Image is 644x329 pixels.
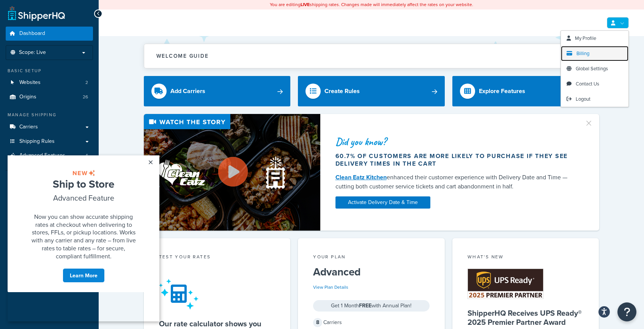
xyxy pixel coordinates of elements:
[6,90,93,104] li: Origins
[6,68,93,74] div: Basic Setup
[324,86,360,96] div: Create Rules
[359,302,372,310] strong: FREE
[335,196,430,209] a: Activate Delivery Date & Time
[335,173,387,182] a: Clean Eatz Kitchen
[561,46,628,61] a: Billing
[6,76,93,90] a: Websites2
[6,199,93,212] a: Marketplace
[335,152,575,168] div: 60.7% of customers are more likely to purchase if they see delivery times in the cart
[617,302,636,321] button: Open Resource Center
[313,317,430,328] div: Carriers
[19,152,65,159] span: Advanced Features
[6,149,93,163] li: Advanced Features
[576,50,589,57] span: Billing
[6,120,93,134] a: Carriers
[561,31,628,46] a: My Profile
[561,61,628,76] a: Global Settings
[6,134,93,149] a: Shipping Rules
[45,21,107,36] span: Ship to Store
[19,138,55,145] span: Shipping Rules
[6,149,93,163] a: Advanced Features4
[335,173,575,191] div: enhanced their customer experience with Delivery Date and Time — cutting both customer service ti...
[19,49,46,56] span: Scope: Live
[19,94,36,100] span: Origins
[144,114,320,231] img: Video thumbnail
[576,95,590,103] span: Logout
[335,136,575,147] div: Did you know?
[85,152,88,159] span: 4
[159,253,276,262] div: Test your rates
[6,112,93,118] div: Manage Shipping
[6,76,93,90] li: Websites
[19,30,45,37] span: Dashboard
[301,1,310,8] b: LIVE
[298,76,445,106] a: Create Rules
[313,318,322,327] span: 8
[6,185,93,198] a: Test Your Rates
[561,76,628,92] a: Contact Us
[156,53,209,59] h2: Welcome Guide
[85,79,88,86] span: 2
[24,57,128,105] span: Now you can show accurate shipping rates at checkout when delivering to stores, FFLs, or pickup l...
[19,124,38,130] span: Carriers
[144,76,291,106] a: Add Carriers
[313,253,430,262] div: Your Plan
[576,80,599,87] span: Contact Us
[170,86,205,96] div: Add Carriers
[468,253,584,262] div: What's New
[6,90,93,104] a: Origins26
[55,113,97,127] a: Learn More
[561,92,628,107] a: Logout
[575,35,596,42] span: My Profile
[83,94,88,100] span: 26
[313,266,430,278] h5: Advanced
[479,86,525,96] div: Explore Features
[313,300,430,312] div: Get 1 Month with Annual Plan!
[46,37,107,48] span: Advanced Feature
[144,44,599,68] button: Welcome Guide
[6,227,93,240] a: Help Docs
[19,79,41,86] span: Websites
[452,76,599,106] a: Explore Features
[313,284,348,291] a: View Plan Details
[468,308,584,327] h5: ShipperHQ Receives UPS Ready® 2025 Premier Partner Award
[6,176,93,183] div: Resources
[576,65,608,72] span: Global Settings
[6,213,93,226] a: Analytics
[6,27,93,41] a: Dashboard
